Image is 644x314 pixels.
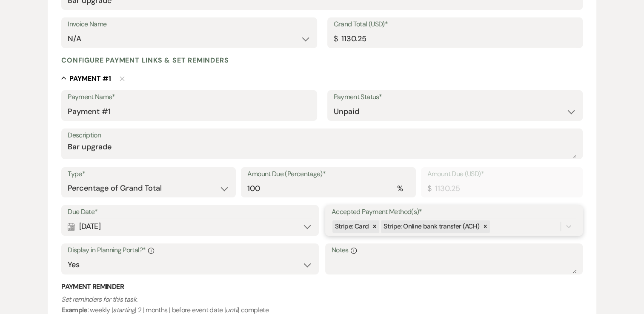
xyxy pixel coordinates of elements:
label: Invoice Name [68,18,310,31]
div: $ [427,183,431,194]
span: Stripe: Card [335,222,369,231]
h5: Payment # 1 [69,74,111,83]
div: % [397,183,403,194]
span: Stripe: Online bank transfer (ACH) [384,222,479,231]
label: Notes [332,244,576,257]
h4: Configure payment links & set reminders [61,56,229,65]
label: Amount Due (USD)* [427,168,576,180]
div: [DATE] [68,218,312,235]
label: Amount Due (Percentage)* [247,168,409,180]
textarea: Bar upgrade [68,141,576,158]
label: Display in Planning Portal?* [68,244,312,257]
label: Accepted Payment Method(s)* [332,206,576,218]
label: Description [68,129,576,142]
label: Due Date* [68,206,312,218]
h3: Payment Reminder [61,282,583,291]
button: Payment #1 [61,74,111,83]
i: Set reminders for this task. [61,295,137,304]
label: Payment Status* [334,91,576,103]
label: Type* [68,168,229,180]
div: $ [334,33,338,45]
label: Grand Total (USD)* [334,18,576,31]
label: Payment Name* [68,91,310,103]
